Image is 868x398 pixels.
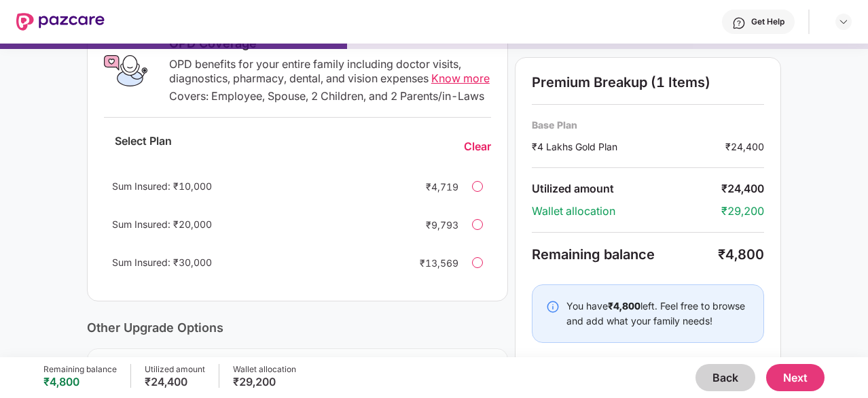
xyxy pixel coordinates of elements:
[532,246,718,263] div: Remaining balance
[145,375,205,388] div: ₹24,400
[169,89,491,103] div: Covers: Employee, Spouse, 2 Children, and 2 Parents/in-Laws
[532,118,764,131] div: Base Plan
[721,182,764,196] div: ₹24,400
[169,57,491,86] div: OPD benefits for your entire family including doctor visits, diagnostics, pharmacy, dental, and v...
[404,180,458,194] div: ₹4,719
[695,364,755,391] button: Back
[431,71,490,85] span: Know more
[532,74,764,90] div: Premium Breakup (1 Items)
[43,364,117,375] div: Remaining balance
[404,256,458,270] div: ₹13,569
[608,300,640,312] b: ₹4,800
[532,182,721,196] div: Utilized amount
[112,256,212,268] span: Sum Insured: ₹30,000
[532,204,721,218] div: Wallet allocation
[464,139,491,154] div: Clear
[725,139,764,154] div: ₹24,400
[43,375,117,388] div: ₹4,800
[546,300,560,314] img: svg+xml;base64,PHN2ZyBpZD0iSW5mby0yMHgyMCIgeG1sbnM9Imh0dHA6Ly93d3cudzMub3JnLzIwMDAvc3ZnIiB3aWR0aD...
[766,364,825,391] button: Next
[16,13,105,31] img: New Pazcare Logo
[233,375,296,388] div: ₹29,200
[751,16,784,27] div: Get Help
[104,49,147,93] img: OPD Coverage
[732,16,746,30] img: svg+xml;base64,PHN2ZyBpZD0iSGVscC0zMngzMiIgeG1sbnM9Imh0dHA6Ly93d3cudzMub3JnLzIwMDAvc3ZnIiB3aWR0aD...
[233,364,296,375] div: Wallet allocation
[532,139,725,154] div: ₹4 Lakhs Gold Plan
[104,134,183,159] div: Select Plan
[87,320,508,335] div: Other Upgrade Options
[145,364,205,375] div: Utilized amount
[112,180,212,192] span: Sum Insured: ₹10,000
[404,218,458,232] div: ₹9,793
[718,246,764,263] div: ₹4,800
[566,299,750,329] div: You have left. Feel free to browse and add what your family needs!
[721,204,764,218] div: ₹29,200
[112,218,212,230] span: Sum Insured: ₹20,000
[838,16,849,27] img: svg+xml;base64,PHN2ZyBpZD0iRHJvcGRvd24tMzJ4MzIiIHhtbG5zPSJodHRwOi8vd3d3LnczLm9yZy8yMDAwL3N2ZyIgd2...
